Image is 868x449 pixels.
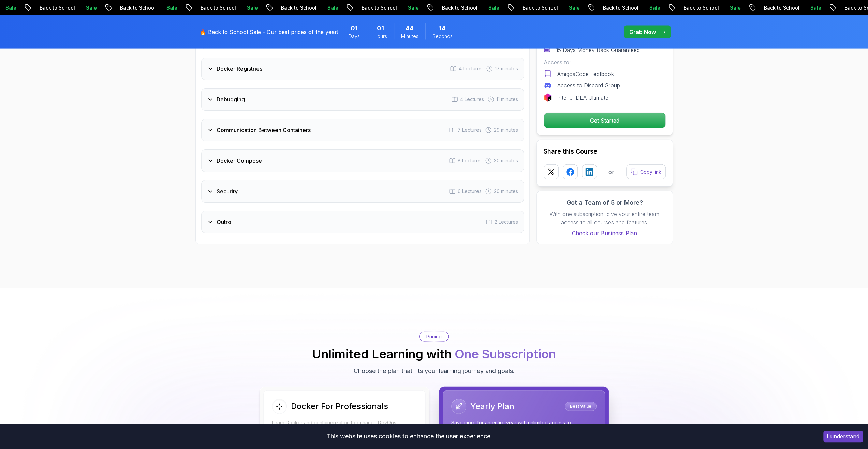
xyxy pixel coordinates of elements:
span: 2 Lectures [495,219,518,225]
button: Docker Registries4 Lectures 17 minutes [201,58,524,80]
p: Back to School [675,4,722,11]
p: Back to School [514,4,561,11]
span: 4 Lectures [460,96,484,103]
p: Sale [400,4,422,11]
h3: Docker Compose [217,157,262,165]
button: Get Started [544,113,666,128]
p: Sale [239,4,261,11]
p: Back to School [353,4,400,11]
p: Get Started [544,113,665,128]
p: AmigosCode Textbook [557,70,614,78]
span: 17 minutes [495,65,518,72]
p: Copy link [640,169,661,175]
span: Seconds [432,33,453,40]
h3: Security [217,187,238,195]
p: Pricing [426,333,442,340]
button: Docker Compose8 Lectures 30 minutes [201,149,524,172]
h2: Yearly Plan [470,401,514,412]
h3: Communication Between Containers [217,126,311,134]
p: Back to School [192,4,239,11]
p: Choose the plan that fits your learning journey and goals. [354,366,515,376]
button: Communication Between Containers7 Lectures 29 minutes [201,119,524,141]
p: With one subscription, give your entire team access to all courses and features. [544,210,666,226]
p: Sale [722,4,744,11]
button: Accept cookies [823,431,863,442]
h3: Outro [217,218,231,226]
p: Sale [480,4,502,11]
span: Days [349,33,360,40]
p: Back to School [756,4,802,11]
span: 14 Seconds [439,23,446,33]
h2: Docker For Professionals [291,401,388,412]
img: jetbrains logo [544,94,552,102]
p: IntelliJ IDEA Ultimate [557,94,608,102]
h2: Share this Course [544,147,666,156]
p: Sale [78,4,100,11]
p: Learn Docker and containerization to enhance DevOps efficiency, streamline workflows, and improve... [272,419,417,440]
span: 4 Lectures [459,65,483,72]
span: 1 Days [351,23,358,33]
h3: Debugging [217,95,245,103]
p: Sale [802,4,824,11]
p: Back to School [31,4,78,11]
p: Back to School [112,4,158,11]
p: Access to: [544,58,666,66]
h2: Unlimited Learning with [312,347,556,361]
span: 20 minutes [494,188,518,195]
p: or [608,168,614,176]
span: 30 minutes [494,157,518,164]
span: Hours [374,33,387,40]
p: Sale [319,4,341,11]
p: Sale [561,4,583,11]
span: 29 minutes [494,127,518,133]
p: Save more for an entire year with unlimited access to everything. [451,419,597,433]
p: Grab Now [629,28,656,36]
p: Sale [158,4,180,11]
p: Back to School [434,4,480,11]
p: Back to School [273,4,319,11]
button: Outro2 Lectures [201,211,524,233]
h3: Docker Registries [217,65,262,73]
span: 7 Lectures [458,127,482,133]
p: 🔥 Back to School Sale - Our best prices of the year! [200,28,338,36]
span: 11 minutes [496,96,518,103]
button: Copy link [626,164,666,179]
p: 15 Days Money Back Guaranteed [556,46,640,54]
button: Debugging4 Lectures 11 minutes [201,88,524,111]
p: Best Value [566,403,595,410]
span: 44 Minutes [406,23,414,33]
div: This website uses cookies to enhance the user experience. [5,429,813,444]
button: Security6 Lectures 20 minutes [201,180,524,203]
span: One Subscription [455,347,556,362]
span: Minutes [401,33,418,40]
a: Check our Business Plan [544,229,666,237]
span: 1 Hours [377,23,384,33]
p: Access to Discord Group [557,81,620,90]
p: Sale [641,4,663,11]
span: 6 Lectures [458,188,482,195]
h3: Got a Team of 5 or More? [544,198,666,207]
span: 8 Lectures [458,157,482,164]
p: Back to School [595,4,641,11]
